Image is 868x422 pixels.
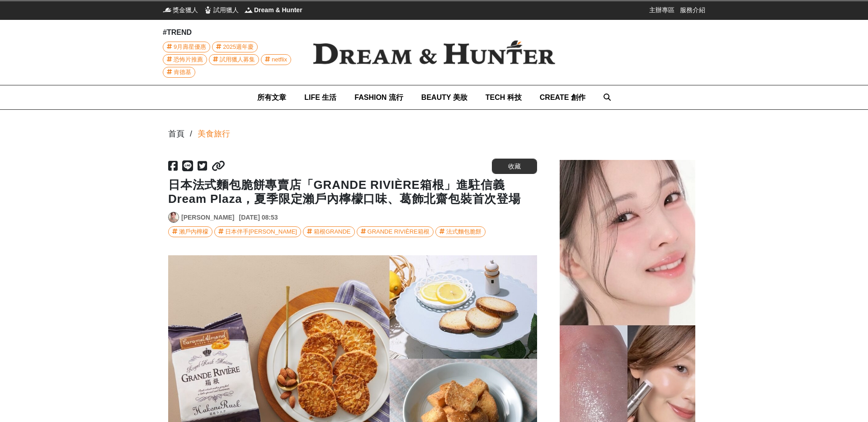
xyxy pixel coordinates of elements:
[304,94,336,101] span: LIFE 生活
[173,5,198,14] span: 獎金獵人
[163,5,172,14] img: 獎金獵人
[163,5,198,14] a: 獎金獵人獎金獵人
[168,226,212,237] a: 瀨戶內檸檬
[181,213,234,222] a: [PERSON_NAME]
[174,67,191,77] span: 肯德基
[446,227,481,237] div: 法式麵包脆餅
[304,85,336,109] a: LIFE 生活
[220,55,255,65] span: 試用獵人募集
[303,226,355,237] a: 箱根GRANDE
[354,94,403,101] span: FASHION 流行
[225,227,297,237] div: 日本伴手[PERSON_NAME]
[163,42,210,52] a: 9月壽星優惠
[368,227,429,237] div: GRANDE RIVIÈRE箱根
[179,227,208,237] div: 瀨戶內檸檬
[244,5,302,14] a: Dream & HunterDream & Hunter
[168,128,184,140] div: 首頁
[649,5,675,14] a: 主辦專區
[209,54,259,65] a: 試用獵人募集
[540,94,585,101] span: CREATE 創作
[163,54,207,65] a: 恐怖片推薦
[169,212,179,222] img: Avatar
[223,42,254,52] span: 2025週年慶
[174,55,203,65] span: 恐怖片推薦
[203,5,212,14] img: 試用獵人
[435,226,486,237] a: 法式麵包脆餅
[272,55,287,65] span: netflix
[421,94,467,101] span: BEAUTY 美妝
[492,159,537,174] button: 收藏
[244,5,253,14] img: Dream & Hunter
[168,178,537,206] h1: 日本法式麵包脆餅專賣店「GRANDE RIVIÈRE箱根」進駐信義Dream Plaza，夏季限定瀨戶內檸檬口味、葛飾北齋包裝首次登場
[540,85,585,109] a: CREATE 創作
[214,226,301,237] a: 日本伴手[PERSON_NAME]
[257,94,286,101] span: 所有文章
[168,212,179,223] a: Avatar
[213,5,239,14] span: 試用獵人
[486,85,522,109] a: TECH 科技
[254,5,302,14] span: Dream & Hunter
[357,226,434,237] a: GRANDE RIVIÈRE箱根
[174,42,206,52] span: 9月壽星優惠
[163,27,298,38] div: #TREND
[486,94,522,101] span: TECH 科技
[314,227,351,237] div: 箱根GRANDE
[680,5,705,14] a: 服務介紹
[203,5,239,14] a: 試用獵人試用獵人
[198,128,230,140] a: 美食旅行
[298,26,570,79] img: Dream & Hunter
[261,54,291,65] a: netflix
[421,85,467,109] a: BEAUTY 美妝
[190,128,192,140] div: /
[163,67,195,78] a: 肯德基
[212,42,258,52] a: 2025週年慶
[354,85,403,109] a: FASHION 流行
[239,213,278,222] div: [DATE] 08:53
[257,85,286,109] a: 所有文章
